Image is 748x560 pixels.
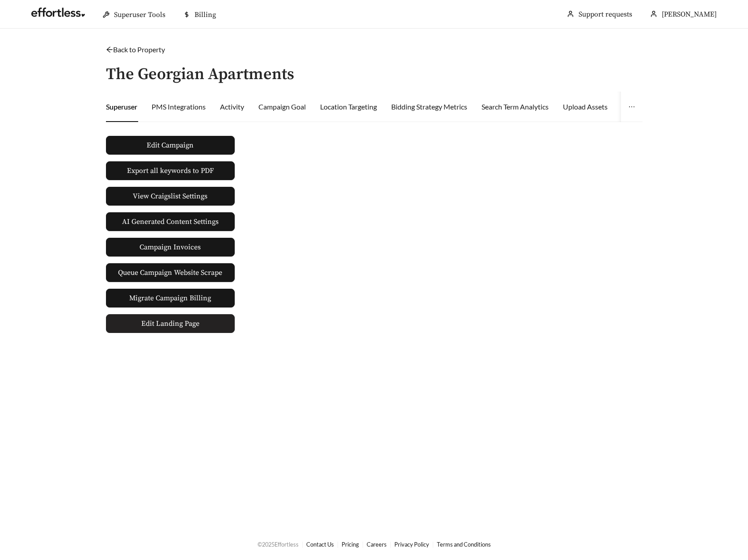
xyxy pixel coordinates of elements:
[106,314,235,333] a: Edit Landing Page
[139,238,201,256] span: Campaign Invoices
[579,10,632,19] a: Support requests
[118,267,222,278] span: Queue Campaign Website Scrape
[106,187,235,206] button: View Craigslist Settings
[141,315,199,333] span: Edit Landing Page
[106,161,235,180] button: Export all keywords to PDF
[129,293,211,303] span: Migrate Campaign Billing
[394,541,429,548] a: Privacy Policy
[122,216,219,227] span: AI Generated Content Settings
[563,101,608,112] div: Upload Assets
[258,541,299,548] span: © 2025 Effortless
[106,101,137,112] div: Superuser
[621,92,642,122] button: ellipsis
[482,101,549,112] div: Search Term Analytics
[106,238,235,257] a: Campaign Invoices
[106,289,235,307] button: Migrate Campaign Billing
[106,212,235,231] button: AI Generated Content Settings
[106,136,235,155] button: Edit Campaign
[220,101,244,112] div: Activity
[127,165,214,176] span: Export all keywords to PDF
[114,10,165,19] span: Superuser Tools
[106,46,113,53] span: arrow-left
[106,45,165,54] a: arrow-leftBack to Property
[662,10,717,19] span: [PERSON_NAME]
[367,541,387,548] a: Careers
[437,541,491,548] a: Terms and Conditions
[391,101,467,112] div: Bidding Strategy Metrics
[342,541,359,548] a: Pricing
[258,101,306,112] div: Campaign Goal
[106,263,235,282] button: Queue Campaign Website Scrape
[320,101,377,112] div: Location Targeting
[133,191,207,202] span: View Craigslist Settings
[147,140,194,151] span: Edit Campaign
[152,101,206,112] div: PMS Integrations
[306,541,334,548] a: Contact Us
[106,66,294,84] h3: The Georgian Apartments
[628,103,635,110] span: ellipsis
[194,10,216,19] span: Billing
